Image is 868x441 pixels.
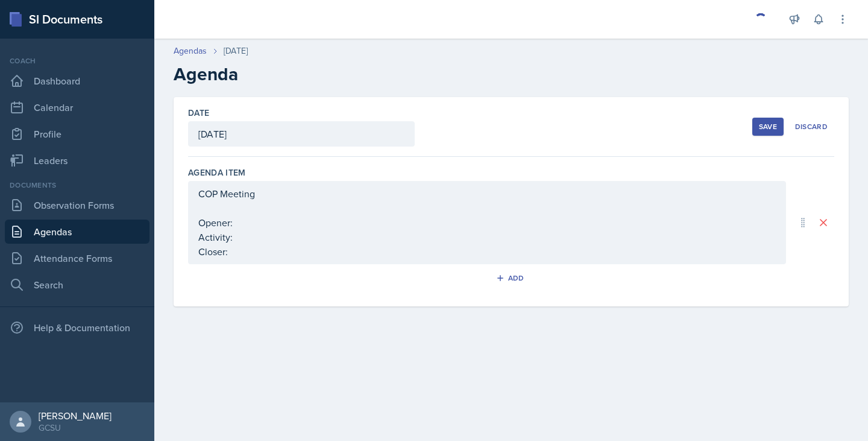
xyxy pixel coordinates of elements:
div: Documents [5,180,149,191]
p: Closer: [198,244,776,259]
button: Add [492,269,531,287]
div: GCSU [39,422,112,434]
a: Agendas [5,220,149,244]
a: Attendance Forms [5,246,149,270]
button: Discard [788,118,834,136]
div: Save [759,122,777,132]
div: Discard [795,122,828,132]
a: Observation Forms [5,193,149,217]
div: [DATE] [224,45,248,57]
p: COP Meeting [198,186,776,201]
h2: Agenda [174,63,849,85]
a: Agendas [174,45,207,57]
a: Search [5,273,149,297]
a: Dashboard [5,69,149,93]
p: Opener: [198,215,776,230]
div: [PERSON_NAME] [39,410,112,422]
label: Agenda Item [188,167,246,179]
p: Activity: [198,230,776,244]
a: Calendar [5,95,149,119]
button: Save [752,118,784,136]
a: Leaders [5,148,149,173]
div: Add [498,273,524,283]
div: Coach [5,56,149,66]
label: Date [188,107,209,119]
a: Profile [5,122,149,146]
div: Help & Documentation [5,316,149,340]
